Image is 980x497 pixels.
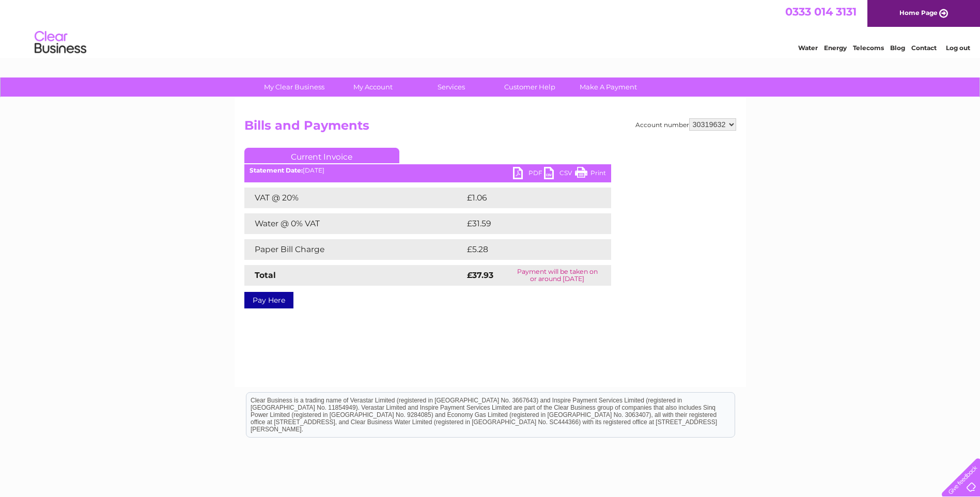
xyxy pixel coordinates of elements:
[544,167,575,182] a: CSV
[487,77,572,97] a: Customer Help
[244,167,611,174] div: [DATE]
[566,77,651,97] a: Make A Payment
[911,44,937,52] a: Contact
[467,270,493,280] strong: £37.93
[853,44,884,52] a: Telecoms
[244,148,399,163] a: Current Invoice
[824,44,847,52] a: Energy
[798,44,818,52] a: Water
[244,239,464,260] td: Paper Bill Charge
[255,270,276,280] strong: Total
[575,167,606,182] a: Print
[464,213,589,234] td: £31.59
[34,27,87,58] img: logo.png
[513,167,544,182] a: PDF
[409,77,494,97] a: Services
[246,6,735,50] div: Clear Business is a trading name of Verastar Limited (registered in [GEOGRAPHIC_DATA] No. 3667643...
[785,5,857,18] a: 0333 014 3131
[252,77,337,97] a: My Clear Business
[244,213,464,234] td: Water @ 0% VAT
[635,118,736,131] div: Account number
[504,265,611,286] td: Payment will be taken on or around [DATE]
[244,292,293,308] a: Pay Here
[244,118,736,138] h2: Bills and Payments
[464,239,587,260] td: £5.28
[946,44,970,52] a: Log out
[890,44,905,52] a: Blog
[244,188,464,208] td: VAT @ 20%
[464,188,586,208] td: £1.06
[330,77,415,97] a: My Account
[250,166,303,174] b: Statement Date:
